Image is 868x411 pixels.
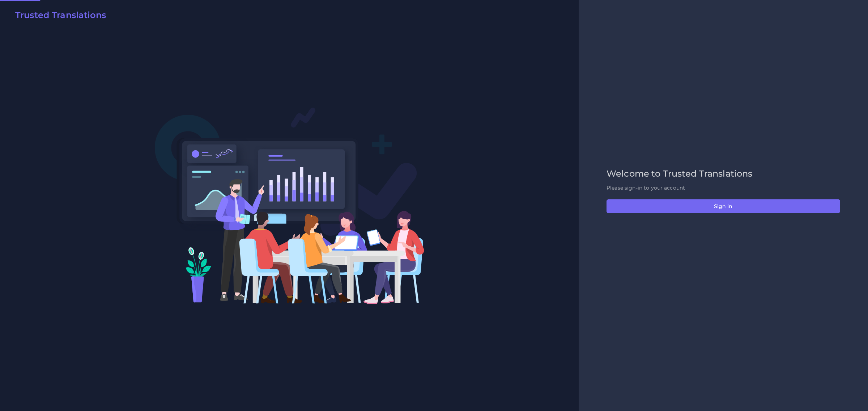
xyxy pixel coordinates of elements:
h2: Welcome to Trusted Translations [607,169,840,179]
a: Trusted Translations [10,10,106,23]
h2: Trusted Translations [15,10,106,21]
img: Login V2 [154,107,425,304]
p: Please sign-in to your account [607,184,840,192]
button: Sign in [607,199,840,213]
